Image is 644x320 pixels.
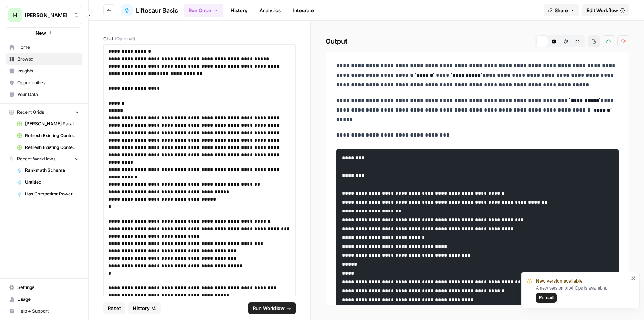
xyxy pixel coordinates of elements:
[6,77,82,89] a: Opportunities
[6,282,82,293] a: Settings
[14,118,82,130] a: [PERSON_NAME] Paralegal Grid
[6,27,82,38] button: New
[17,308,79,314] span: Help + Support
[544,4,579,16] button: Share
[184,4,223,17] button: Run Once
[115,35,135,42] span: (Optional)
[128,302,161,314] button: History
[6,89,82,101] a: Your Data
[326,35,629,47] h2: Output
[555,7,568,14] span: Share
[121,4,178,16] a: Liftosaur Basic
[17,68,79,74] span: Insights
[536,293,557,303] button: Reload
[108,304,121,312] span: Reset
[6,41,82,53] a: Home
[6,305,82,317] button: Help + Support
[6,153,82,164] button: Recent Workflows
[253,304,285,312] span: Run Workflow
[25,179,79,185] span: Untitled
[17,296,79,303] span: Usage
[536,285,629,303] div: A new version of AirOps is available.
[586,7,618,14] span: Edit Workflow
[14,164,82,176] a: Rankmath Schema
[17,56,79,62] span: Browse
[103,35,296,42] label: Chat
[17,284,79,291] span: Settings
[6,53,82,65] a: Browse
[6,107,82,118] button: Recent Grids
[6,293,82,305] a: Usage
[536,278,582,285] span: New version available
[14,142,82,153] a: Refresh Existing Content Only Based on SERP
[17,79,79,86] span: Opportunities
[25,167,79,174] span: Rankmath Schema
[25,11,69,19] span: [PERSON_NAME]
[133,304,150,312] span: History
[248,302,296,314] button: Run Workflow
[13,11,17,20] span: H
[6,65,82,77] a: Insights
[25,144,79,151] span: Refresh Existing Content Only Based on SERP
[25,132,79,139] span: Refresh Existing Content [DATE] Deleted AEO, doesn't work now
[25,191,79,197] span: Has Competitor Power Step on SERPs
[17,156,55,162] span: Recent Workflows
[14,188,82,200] a: Has Competitor Power Step on SERPs
[35,29,46,37] span: New
[25,120,79,127] span: [PERSON_NAME] Paralegal Grid
[539,295,554,301] span: Reload
[17,109,44,116] span: Recent Grids
[17,44,79,51] span: Home
[288,4,318,16] a: Integrate
[136,6,178,15] span: Liftosaur Basic
[17,91,79,98] span: Your Data
[14,130,82,142] a: Refresh Existing Content [DATE] Deleted AEO, doesn't work now
[582,4,629,16] a: Edit Workflow
[6,6,82,24] button: Workspace: Hasbrook
[631,275,636,281] button: close
[103,302,125,314] button: Reset
[226,4,252,16] a: History
[255,4,285,16] a: Analytics
[14,176,82,188] a: Untitled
